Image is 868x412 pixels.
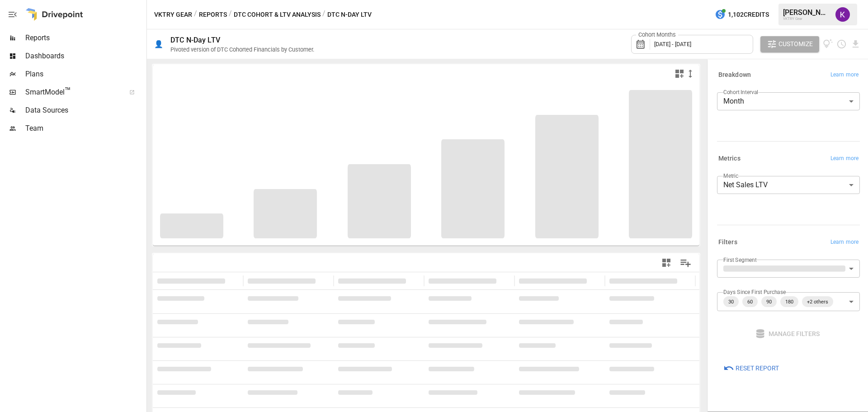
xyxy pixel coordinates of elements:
button: VKTRY Gear [154,9,192,20]
button: Sort [407,275,420,287]
div: Net Sales LTV [717,176,860,194]
span: Customize [778,38,813,50]
label: Days Since First Purchase [723,288,786,296]
span: Learn more [830,154,859,163]
div: / [322,9,325,20]
label: First Segment [723,256,757,264]
button: Sort [588,275,600,287]
span: 1,102 Credits [728,9,769,20]
span: 60 [744,297,756,307]
div: Month [717,92,860,110]
span: 180 [782,297,797,307]
button: View documentation [823,36,833,52]
button: Sort [316,275,329,287]
button: Schedule report [836,39,847,49]
button: Sort [678,275,691,287]
span: ™ [65,85,71,97]
button: Kevin Radziewicz [830,2,855,27]
span: Reset Report [736,363,779,374]
div: DTC N-Day LTV [170,36,220,44]
span: Dashboards [25,51,145,62]
span: 90 [763,297,775,307]
div: / [229,9,232,20]
span: 30 [725,297,737,307]
div: [PERSON_NAME] [783,8,830,17]
button: Sort [226,275,239,287]
label: Cohort Months [636,31,678,39]
span: [DATE] - [DATE] [654,41,691,47]
button: Customize [760,36,819,52]
div: Pivoted version of DTC Cohorted Financials by Customer. [170,46,314,53]
button: DTC Cohort & LTV Analysis [234,9,321,20]
button: Reset Report [717,360,785,376]
button: 1,102Credits [711,6,773,23]
button: Sort [497,275,510,287]
label: Cohort Interval [723,88,758,96]
div: VKTRY Gear [783,17,830,21]
h6: Breakdown [718,70,751,80]
button: Download report [850,39,861,49]
span: Data Sources [25,105,145,116]
div: / [194,9,197,20]
span: Learn more [830,238,859,247]
span: Plans [25,69,145,80]
button: Reports [199,9,227,20]
label: Metric [723,172,738,180]
button: Manage Columns [675,253,696,273]
div: 👤 [154,40,163,48]
span: Team [25,123,145,134]
h6: Filters [718,237,737,247]
img: Kevin Radziewicz [835,7,850,22]
h6: Metrics [718,154,741,164]
span: Reports [25,33,145,43]
span: Learn more [830,71,859,80]
span: SmartModel [25,87,119,98]
span: +2 others [803,297,832,307]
